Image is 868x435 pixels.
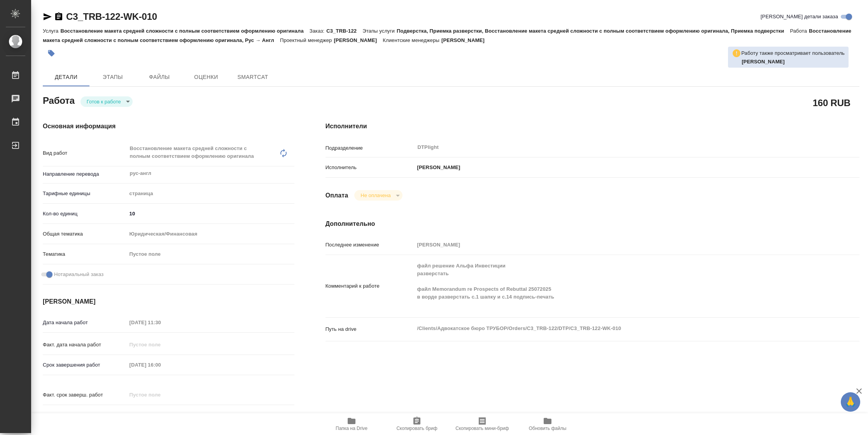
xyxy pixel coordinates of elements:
[127,359,195,370] input: Пустое поле
[841,392,860,412] button: 🙏
[84,98,123,105] button: Готов к работе
[325,282,415,290] p: Комментарий к работе
[396,426,437,431] span: Скопировать бриф
[325,191,348,200] h4: Оплата
[383,37,441,43] p: Клиентские менеджеры
[441,37,490,43] p: [PERSON_NAME]
[325,219,859,229] h4: Дополнительно
[127,227,294,241] div: Юридическая/Финансовая
[43,45,60,62] button: Добавить тэг
[325,164,415,171] p: Исполнитель
[280,37,334,43] p: Проектный менеджер
[127,208,294,219] input: ✎ Введи что-нибудь
[455,426,509,431] span: Скопировать мини-бриф
[54,12,63,21] button: Скопировать ссылку
[790,28,809,34] p: Работа
[415,322,815,335] textarea: /Clients/Адвокатское бюро ТРУБОР/Orders/C3_TRB-122/DTP/C3_TRB-122-WK-010
[397,28,790,34] p: Подверстка, Приемка разверстки, Восстановление макета средней сложности с полным соответствием оф...
[43,341,127,349] p: Факт. дата начала работ
[43,210,127,218] p: Кол-во единиц
[127,389,195,400] input: Пустое поле
[415,164,460,171] p: [PERSON_NAME]
[187,72,225,82] span: Оценки
[127,339,195,350] input: Пустое поле
[319,413,384,435] button: Папка на Drive
[742,59,785,65] b: [PERSON_NAME]
[43,230,127,238] p: Общая тематика
[127,248,294,261] div: Пустое поле
[66,11,157,22] a: C3_TRB-122-WK-010
[354,190,402,201] div: Готов к работе
[761,13,838,21] span: [PERSON_NAME] детали заказа
[127,409,195,421] input: ✎ Введи что-нибудь
[844,394,857,410] span: 🙏
[43,250,127,258] p: Тематика
[358,192,393,199] button: Не оплачена
[325,241,415,249] p: Последнее изменение
[47,72,85,82] span: Детали
[515,413,580,435] button: Обновить файлы
[43,28,60,34] p: Услуга
[742,58,845,66] p: Гусельников Роман
[813,96,850,109] h2: 160 RUB
[415,239,815,250] input: Пустое поле
[325,325,415,333] p: Путь на drive
[529,426,567,431] span: Обновить файлы
[325,122,859,131] h4: Исполнители
[43,361,127,369] p: Срок завершения работ
[43,149,127,157] p: Вид работ
[127,317,195,328] input: Пустое поле
[43,319,127,327] p: Дата начала работ
[415,259,815,311] textarea: файл решение Альфа Инвестиции разверстать файл Memorandum re Prospects of Rebuttal 25072025 в вор...
[325,144,415,152] p: Подразделение
[234,72,271,82] span: SmartCat
[384,413,450,435] button: Скопировать бриф
[310,28,326,34] p: Заказ:
[129,250,285,258] div: Пустое поле
[43,122,294,131] h4: Основная информация
[60,28,309,34] p: Восстановление макета средней сложности с полным соответствием оформлению оригинала
[43,190,127,197] p: Тарифные единицы
[43,391,127,399] p: Факт. срок заверш. работ
[43,170,127,178] p: Направление перевода
[43,411,127,419] p: Срок завершения услуги
[450,413,515,435] button: Скопировать мини-бриф
[741,49,845,57] p: Работу также просматривает пользователь
[80,96,133,107] div: Готов к работе
[141,72,178,82] span: Файлы
[54,271,103,278] span: Нотариальный заказ
[334,37,383,43] p: [PERSON_NAME]
[43,297,294,306] h4: [PERSON_NAME]
[326,28,362,34] p: C3_TRB-122
[127,187,294,200] div: страница
[362,28,397,34] p: Этапы услуги
[336,426,367,431] span: Папка на Drive
[94,72,131,82] span: Этапы
[43,93,75,107] h2: Работа
[43,12,52,21] button: Скопировать ссылку для ЯМессенджера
